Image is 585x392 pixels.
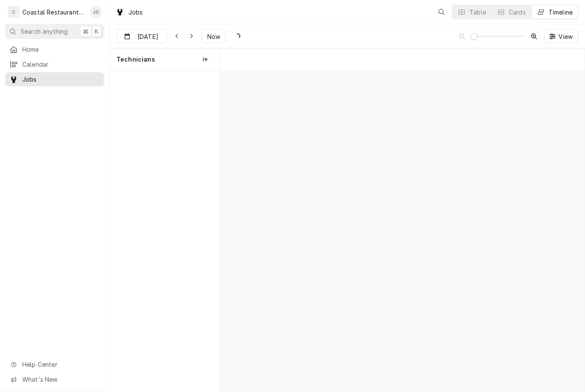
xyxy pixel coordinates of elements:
[90,6,102,18] div: JG
[549,8,573,17] div: Timeline
[5,24,104,39] button: Search anything⌘K
[22,8,85,17] div: Coastal Restaurant Repair
[509,8,526,17] div: Cards
[22,45,100,54] span: Home
[83,27,89,36] span: ⌘
[5,72,104,86] a: Jobs
[435,5,448,19] button: Open search
[220,71,585,392] div: normal
[8,6,20,18] div: C
[22,375,99,384] span: What's New
[110,71,219,392] div: left
[95,27,98,36] span: K
[90,6,102,18] div: James Gatton's Avatar
[22,75,100,84] span: Jobs
[22,360,99,369] span: Help Center
[206,32,222,41] span: Now
[5,372,104,386] a: Go to What's New
[116,55,155,64] span: Technicians
[22,60,100,69] span: Calendar
[5,42,104,56] a: Home
[5,357,104,371] a: Go to Help Center
[116,29,167,43] button: [DATE]
[557,32,574,41] span: View
[21,27,68,36] span: Search anything
[110,48,219,71] div: Technicians column. SPACE for context menu
[469,8,486,17] div: Table
[5,57,104,71] a: Calendar
[544,29,578,43] button: View
[202,29,226,43] button: Now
